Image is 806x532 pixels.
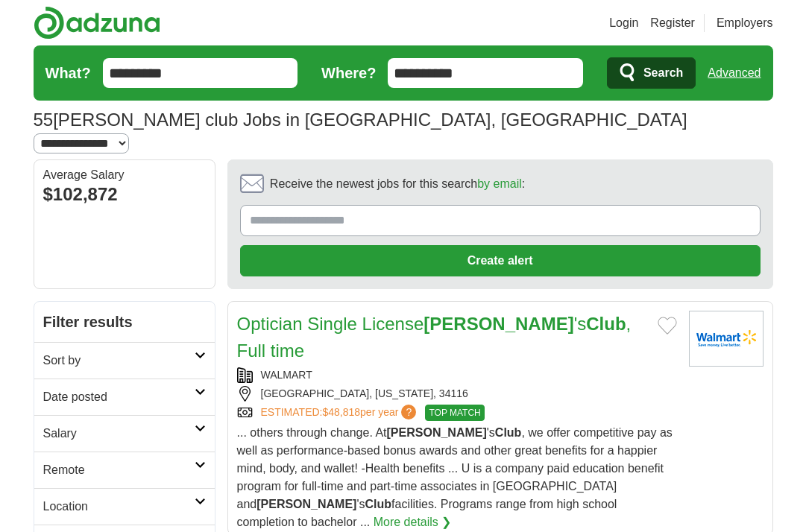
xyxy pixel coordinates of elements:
[34,342,215,379] a: Sort by
[34,415,215,452] a: Salary
[387,426,487,439] strong: [PERSON_NAME]
[650,14,695,32] a: Register
[34,379,215,415] a: Date posted
[43,388,195,406] h2: Date posted
[708,58,761,88] a: Advanced
[261,405,420,421] a: ESTIMATED:$48,818per year?
[34,107,54,133] span: 55
[43,498,195,516] h2: Location
[43,169,206,181] div: Average Salary
[34,488,215,525] a: Location
[240,245,761,276] button: Create alert
[43,425,195,443] h2: Salary
[34,110,687,130] h1: [PERSON_NAME] club Jobs in [GEOGRAPHIC_DATA], [GEOGRAPHIC_DATA]
[270,175,525,193] span: Receive the newest jobs for this search :
[261,369,312,381] a: WALMART
[237,426,673,528] span: ... others through change. At 's , we offer competitive pay as well as performance-based bonus aw...
[477,177,522,190] a: by email
[34,452,215,488] a: Remote
[401,405,416,419] span: ?
[237,314,632,361] a: Optician Single License[PERSON_NAME]'sClub, Full time
[34,302,215,342] h2: Filter results
[374,513,452,531] a: More details ❯
[321,62,376,84] label: Where?
[495,426,522,439] strong: Club
[425,405,484,421] span: TOP MATCH
[607,57,696,89] button: Search
[43,181,206,208] div: $102,872
[689,311,764,367] img: Walmart logo
[45,62,91,84] label: What?
[43,461,195,479] h2: Remote
[256,498,356,510] strong: [PERSON_NAME]
[322,406,360,418] span: $48,818
[424,314,573,334] strong: [PERSON_NAME]
[34,6,160,39] img: Adzuna logo
[365,498,392,510] strong: Club
[43,352,195,370] h2: Sort by
[643,58,683,88] span: Search
[717,14,773,32] a: Employers
[609,14,638,32] a: Login
[586,314,626,334] strong: Club
[237,386,677,402] div: [GEOGRAPHIC_DATA], [US_STATE], 34116
[658,317,677,335] button: Add to favorite jobs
